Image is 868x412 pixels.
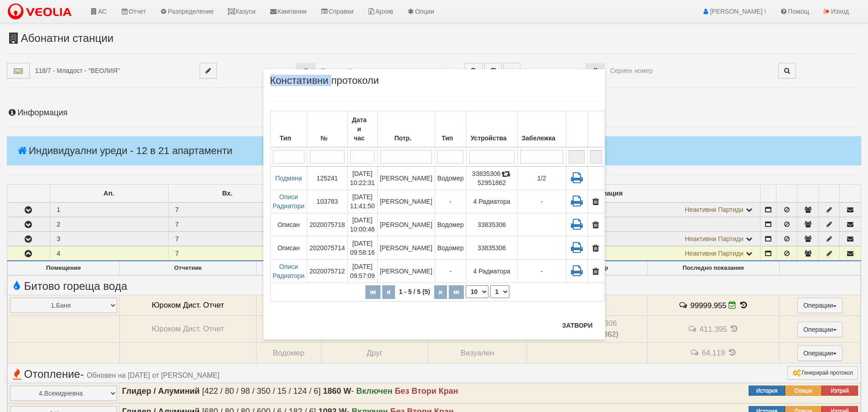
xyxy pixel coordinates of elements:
td: [PERSON_NAME] [377,190,435,213]
td: [PERSON_NAME] [377,259,435,283]
td: 33835306 [466,236,517,259]
td: [PERSON_NAME] [377,236,435,259]
button: Следваща страница [434,285,447,299]
td: 4 Радиатора [466,259,517,283]
div: Забележка [520,132,564,144]
td: - [435,259,466,283]
td: 4 Радиатора [466,190,517,213]
td: Описи Радиатори [270,259,307,283]
td: Водомер [435,236,466,259]
td: [PERSON_NAME] [377,213,435,236]
td: [DATE] 09:58:16 [348,236,378,259]
select: Страница номер [490,285,509,298]
th: : No sort applied, activate to apply an ascending sort [587,111,604,147]
td: - [435,190,466,213]
div: Устройства [469,132,515,144]
td: - [517,190,566,213]
td: [PERSON_NAME] [377,166,435,190]
th: Тип: No sort applied, activate to apply an ascending sort [270,111,307,147]
th: Потр.: No sort applied, activate to apply an ascending sort [377,111,435,147]
td: [DATE] 10:22:31 [348,166,378,190]
td: [DATE] 11:41:50 [348,190,378,213]
th: Тип: No sort applied, activate to apply an ascending sort [435,111,466,147]
div: Тип [273,132,305,144]
td: Описан [270,213,307,236]
td: Описан [270,236,307,259]
span: Констативни протоколи [270,76,379,92]
th: №: No sort applied, activate to apply an ascending sort [307,111,348,147]
td: Водомер [435,213,466,236]
td: Подмяна [270,166,307,190]
td: Водомер [435,166,466,190]
td: 33835306 52951862 [466,166,517,190]
button: Първа страница [365,285,380,299]
td: [DATE] 10:00:46 [348,213,378,236]
td: [DATE] 09:57:09 [348,259,378,283]
td: 1/2 [517,166,566,190]
td: 103783 [307,190,348,213]
div: Дата и час [350,113,375,144]
div: Потр. [380,132,432,144]
div: № [309,132,345,144]
td: 33835306 [466,213,517,236]
th: Дата и час: Descending sort applied, activate to apply an ascending sort [348,111,378,147]
th: : No sort applied, sorting is disabled [566,111,587,147]
button: Предишна страница [382,285,395,299]
td: - [517,259,566,283]
td: 2020075714 [307,236,348,259]
button: Затвори [557,318,598,333]
button: Последна страница [449,285,464,299]
th: Забележка: No sort applied, activate to apply an ascending sort [517,111,566,147]
select: Брой редове на страница [466,285,488,298]
th: Устройства: No sort applied, activate to apply an ascending sort [466,111,517,147]
td: 2020075712 [307,259,348,283]
div: Тип [437,132,464,144]
td: Описи Радиатори [270,190,307,213]
span: 1 - 5 / 5 (5) [397,288,432,295]
td: 2020075718 [307,213,348,236]
td: 125241 [307,166,348,190]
